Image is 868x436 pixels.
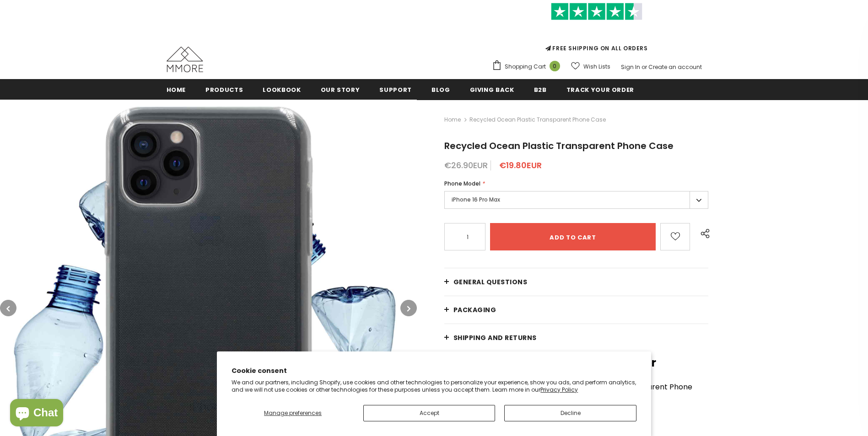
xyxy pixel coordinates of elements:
[167,85,186,94] span: Home
[263,85,301,94] span: Lookbook
[444,160,488,171] span: €26.90EUR
[444,296,709,324] a: PACKAGING
[431,85,450,94] span: Blog
[431,79,450,100] a: Blog
[470,79,514,100] a: Giving back
[444,191,709,209] label: iPhone 16 Pro Max
[499,160,542,171] span: €19.80EUR
[232,379,636,393] p: We and our partners, including Shopify, use cookies and other technologies to personalize your ex...
[205,85,243,94] span: Products
[232,366,636,376] h2: Cookie consent
[444,139,674,152] span: Recycled Ocean Plastic Transparent Phone Case
[444,324,709,351] a: Shipping and returns
[444,180,480,187] span: Phone Model
[566,79,634,100] a: Track your order
[264,409,322,417] span: Manage preferences
[7,399,66,429] inbox-online-store-chat: Shopify online store chat
[534,85,547,94] span: B2B
[469,114,606,125] span: Recycled Ocean Plastic Transparent Phone Case
[444,268,709,296] a: General Questions
[453,277,528,287] span: General Questions
[571,58,610,74] a: Wish Lists
[321,79,360,100] a: Our Story
[551,3,642,21] img: Trust Pilot Stars
[453,333,537,342] span: Shipping and returns
[470,85,514,94] span: Giving back
[566,85,634,94] span: Track your order
[492,20,702,44] iframe: Customer reviews powered by Trustpilot
[167,79,186,100] a: Home
[534,79,547,100] a: B2B
[550,61,560,71] span: 0
[583,62,610,71] span: Wish Lists
[379,79,412,100] a: support
[167,47,203,72] img: MMORE Cases
[453,305,496,314] span: PACKAGING
[492,60,565,74] a: Shopping Cart 0
[540,386,578,393] a: Privacy Policy
[648,63,702,71] a: Create an account
[205,79,243,100] a: Products
[263,79,301,100] a: Lookbook
[504,405,636,421] button: Decline
[379,85,412,94] span: support
[321,85,360,94] span: Our Story
[363,405,495,421] button: Accept
[621,63,640,71] a: Sign In
[642,63,647,71] span: or
[444,114,461,125] a: Home
[490,223,656,250] input: Add to cart
[232,405,354,421] button: Manage preferences
[492,7,702,52] span: FREE SHIPPING ON ALL ORDERS
[505,62,546,71] span: Shopping Cart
